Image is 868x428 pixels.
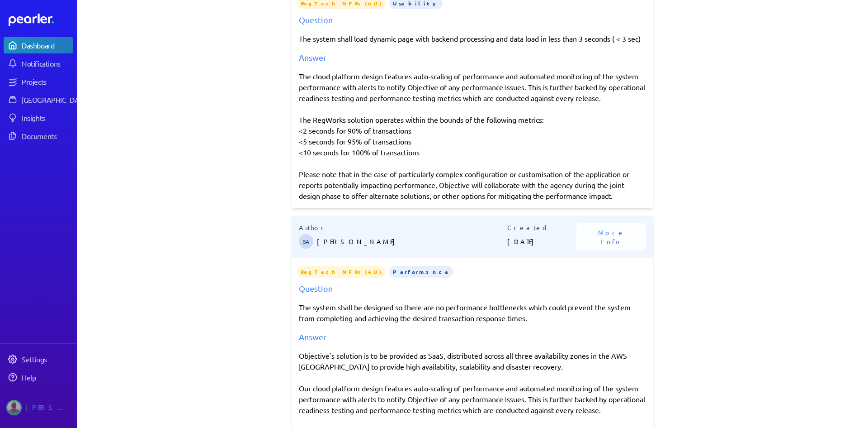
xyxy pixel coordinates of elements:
div: Documents [22,131,72,140]
div: Notifications [22,59,72,68]
div: Projects [22,77,72,86]
span: More Info [587,228,635,246]
p: Created [507,223,577,232]
span: Performance [389,266,453,278]
p: [PERSON_NAME] [317,232,507,250]
div: [GEOGRAPHIC_DATA] [22,95,89,104]
div: Answer [299,331,646,343]
a: Notifications [4,55,73,72]
a: Dashboard [9,14,73,26]
p: The system shall be designed so there are no performance bottlenecks which could prevent the syst... [299,302,646,323]
img: Jason Riches [6,400,22,415]
a: Insights [4,110,73,126]
a: Help [4,369,73,385]
div: Answer [299,51,646,63]
p: The system shall load dynamic page with backend processing and data load in less than 3 seconds (... [299,33,646,44]
button: More Info [576,223,646,250]
div: Insights [22,113,72,122]
a: [GEOGRAPHIC_DATA] [4,91,73,108]
a: Projects [4,73,73,90]
div: Dashboard [22,41,72,50]
a: Jason Riches's photo[PERSON_NAME] [4,396,73,419]
div: Question [299,14,646,26]
span: Steve Ackermann [299,234,313,249]
div: [PERSON_NAME] [25,400,71,415]
p: [DATE] [507,232,577,250]
div: Settings [22,355,72,364]
p: Author [299,223,507,232]
a: Settings [4,351,73,367]
div: Question [299,282,646,294]
a: Dashboard [4,37,73,53]
div: Help [22,373,72,382]
span: RegTech NFRs (AU) [297,266,386,278]
a: Documents [4,128,73,144]
div: The cloud platform design features auto-scaling of performance and automated monitoring of the sy... [299,71,646,201]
